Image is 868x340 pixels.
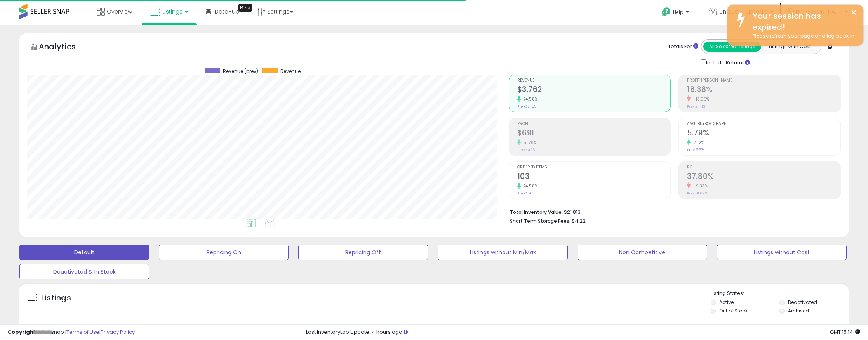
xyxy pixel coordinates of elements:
span: Profit [517,122,671,126]
small: Prev: 21.14% [687,104,705,109]
label: Out of Stock [719,307,748,314]
span: $4.22 [572,217,586,225]
small: 74.58% [521,96,538,102]
span: Revenue [280,68,301,75]
button: All Selected Listings [703,42,761,52]
button: Listings With Cost [761,42,819,52]
small: Prev: $2,155 [517,104,536,109]
small: Prev: $456 [517,147,535,152]
label: Active [719,299,734,305]
button: Default [19,245,149,260]
span: Overview [107,8,132,16]
div: Your session has expired! [747,10,858,33]
span: Revenue [517,78,671,83]
h2: 103 [517,172,671,182]
span: Profit [PERSON_NAME] [687,78,840,83]
small: -13.06% [691,96,710,102]
small: Prev: 5.67% [687,147,705,152]
small: 74.58% [521,183,538,189]
b: Total Inventory Value: [510,209,563,215]
button: Repricing Off [298,245,428,260]
small: Prev: 59 [517,191,531,196]
div: seller snap | | [8,329,135,336]
a: Help [656,1,697,25]
div: Tooltip anchor [238,4,252,12]
button: Listings without Cost [717,245,847,260]
span: ROI [687,165,840,170]
span: Revenue (prev) [223,68,258,75]
div: Last InventoryLab Update: 4 hours ago. [306,329,860,336]
h5: Analytics [39,41,91,54]
h2: 37.80% [687,172,840,182]
button: Listings without Min/Max [438,245,567,260]
label: Deactivated [788,299,817,305]
button: × [851,8,857,17]
span: Unique & Upscale [719,8,768,16]
button: Non Competitive [578,245,707,260]
span: DataHub [215,8,239,16]
small: -9.33% [691,183,708,189]
h2: 18.38% [687,85,840,95]
h2: $691 [517,128,671,139]
div: Include Returns [695,58,759,67]
button: Repricing On [159,245,289,260]
span: Listings [162,8,183,16]
p: Listing States: [711,290,849,297]
li: $21,813 [510,207,835,216]
i: Get Help [661,7,671,17]
strong: Copyright [8,328,36,336]
small: 51.76% [521,140,537,146]
h2: 5.79% [687,128,840,139]
b: Short Term Storage Fees: [510,218,571,224]
small: Prev: 41.69% [687,191,707,196]
small: 2.12% [691,140,704,146]
h5: Listings [41,293,71,304]
button: Deactivated & In Stock [19,264,149,279]
span: 2025-09-9 15:14 GMT [830,328,860,336]
div: Please refresh your page and log back in [747,33,858,40]
h2: $3,762 [517,85,671,95]
div: Totals For [668,43,698,50]
span: Help [673,9,684,16]
label: Archived [788,307,809,314]
span: Avg. Buybox Share [687,122,840,126]
span: Ordered Items [517,165,671,170]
